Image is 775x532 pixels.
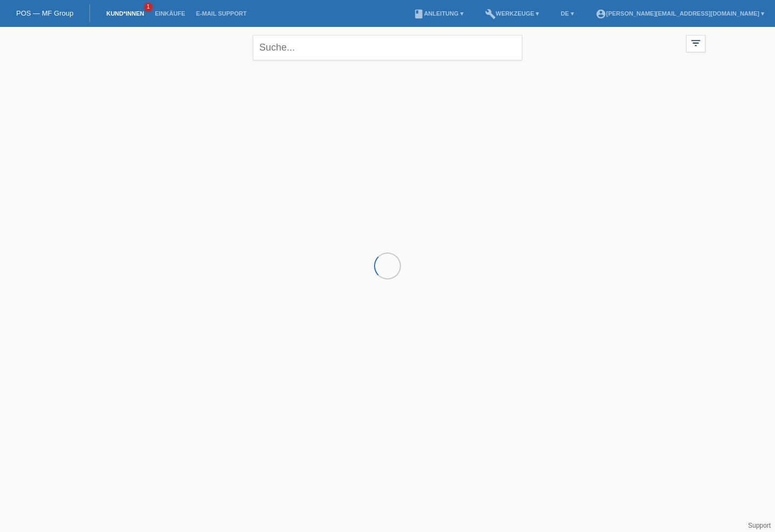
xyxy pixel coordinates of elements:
[690,37,702,49] i: filter_list
[191,10,252,17] a: E-Mail Support
[596,9,606,19] i: account_circle
[149,10,190,17] a: Einkäufe
[408,10,469,17] a: bookAnleitung ▾
[590,10,770,17] a: account_circle[PERSON_NAME][EMAIL_ADDRESS][DOMAIN_NAME] ▾
[748,522,771,529] a: Support
[253,35,522,60] input: Suche...
[555,10,579,17] a: DE ▾
[480,10,545,17] a: buildWerkzeuge ▾
[101,10,149,17] a: Kund*innen
[16,9,73,17] a: POS — MF Group
[413,9,424,19] i: book
[485,9,496,19] i: build
[144,3,153,12] span: 1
